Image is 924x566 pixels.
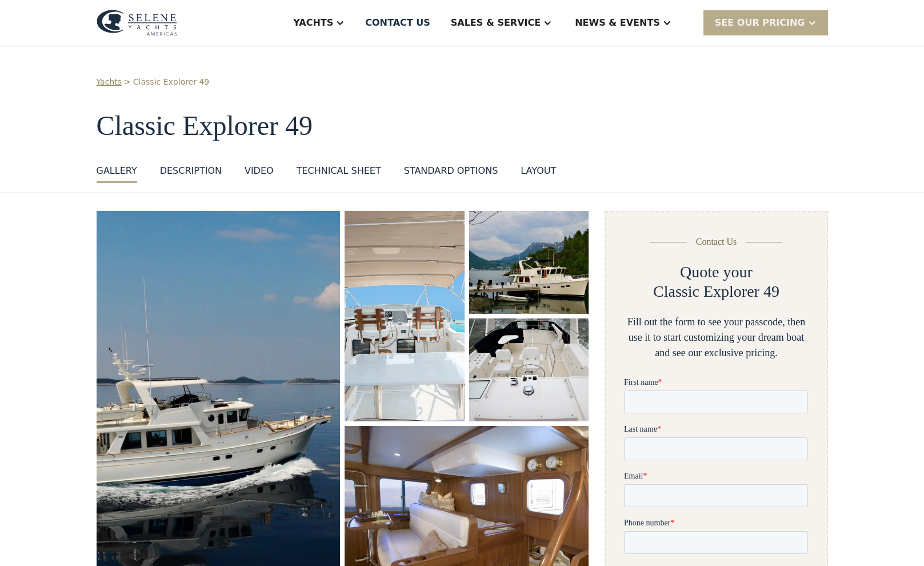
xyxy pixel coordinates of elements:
[624,314,808,361] div: Fill out the form to see your passcode, then use it to start customizing your dream boat and see ...
[3,499,10,506] input: I want to subscribe to your Newsletter.Unsubscribe any time by clicking the link at the bottom of...
[245,164,274,178] div: VIDEO
[521,164,556,183] a: layout
[451,16,541,30] div: Sales & Service
[13,499,144,508] strong: I want to subscribe to your Newsletter.
[3,464,176,483] span: Reply STOP to unsubscribe at any time.
[521,164,556,178] div: layout
[469,211,589,314] a: open lightbox
[97,10,177,36] img: logo
[404,164,498,178] div: standard options
[469,211,589,314] img: 50 foot motor yacht
[653,282,779,301] h2: Classic Explorer 49
[575,16,660,30] div: News & EVENTS
[160,164,222,178] div: DESCRIPTION
[13,464,136,472] strong: Yes, I'd like to receive SMS updates.
[124,76,131,88] div: >
[97,111,828,141] h1: Classic Explorer 49
[715,16,805,30] div: SEE Our Pricing
[293,16,333,30] div: Yachts
[3,499,184,528] span: Unsubscribe any time by clicking the link at the bottom of any message
[365,16,430,30] div: Contact US
[680,262,753,282] h2: Quote your
[1,428,178,448] span: We respect your time - only the good stuff, never spam.
[1,390,182,420] span: Tick the box below to receive occasional updates, exclusive offers, and VIP access via text message.
[297,164,381,178] div: Technical sheet
[696,235,737,249] div: Contact Us
[133,76,209,88] a: Classic Explorer 49
[97,164,137,178] div: GALLERY
[345,211,464,421] a: open lightbox
[3,464,10,471] input: Yes, I'd like to receive SMS updates.Reply STOP to unsubscribe at any time.
[97,76,122,88] a: Yachts
[469,318,589,421] a: open lightbox
[160,164,222,183] a: DESCRIPTION
[469,318,589,421] img: 50 foot motor yacht
[245,164,274,183] a: VIDEO
[297,164,381,183] a: Technical sheet
[703,10,828,35] div: SEE Our Pricing
[404,164,498,183] a: standard options
[97,164,137,183] a: GALLERY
